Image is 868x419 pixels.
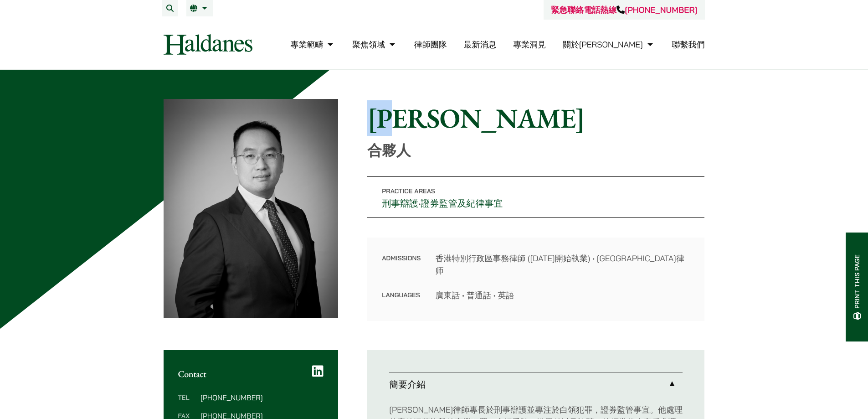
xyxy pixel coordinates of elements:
[290,39,335,50] a: 專業範疇
[551,5,697,15] a: 緊急聯絡電話熱線[PHONE_NUMBER]
[367,102,704,134] h1: [PERSON_NAME]
[389,372,683,396] a: 簡要介紹
[352,39,397,50] a: 聚焦領域
[382,197,418,209] a: 刑事辯護
[382,187,435,195] span: Practice Areas
[367,142,704,159] p: 合夥人
[513,39,546,50] a: 專業洞見
[421,197,503,209] a: 證券監管及紀律事宜
[367,176,704,218] p: •
[414,39,447,50] a: 律師團隊
[178,368,324,379] h2: Contact
[312,365,324,378] a: LinkedIn
[435,289,690,301] dd: 廣東話 • 普通話 • 英語
[164,34,252,55] img: Logo of Haldanes
[463,39,496,50] a: 最新消息
[435,252,690,277] dd: 香港特別行政區事務律師 ([DATE]開始執業) • [GEOGRAPHIC_DATA]律师
[178,394,197,412] dt: Tel
[382,289,421,301] dt: Languages
[672,39,705,50] a: 聯繫我們
[563,39,655,50] a: 關於何敦
[190,5,210,12] a: 繁
[382,252,421,289] dt: Admissions
[200,394,324,401] dd: [PHONE_NUMBER]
